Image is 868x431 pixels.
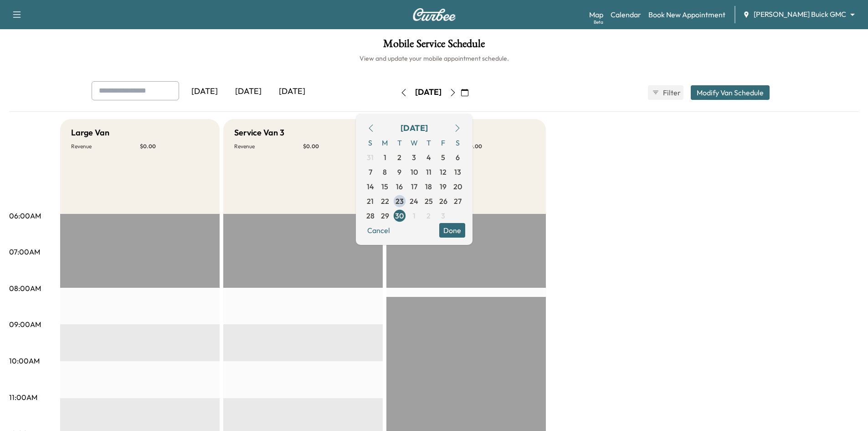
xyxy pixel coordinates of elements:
span: 23 [395,196,404,207]
p: Revenue [234,143,303,150]
div: [DATE] [226,81,270,102]
span: W [407,135,421,150]
span: 22 [381,196,389,207]
button: Done [439,223,465,238]
span: 11 [426,166,431,177]
span: 31 [367,152,374,163]
span: 28 [366,210,375,221]
p: 06:00AM [9,210,41,221]
div: [DATE] [183,81,226,102]
span: S [451,135,465,150]
a: Book New Appointment [648,9,725,20]
button: Cancel [363,223,394,238]
span: 18 [425,181,432,192]
span: 4 [426,152,431,163]
span: 13 [454,166,461,177]
h5: Service Van 3 [234,126,284,139]
div: Beta [594,19,603,26]
span: F [436,135,451,150]
span: 3 [412,152,416,163]
p: $ 0.00 [303,143,372,150]
span: 12 [440,166,447,177]
span: T [421,135,436,150]
p: 10:00AM [9,355,40,366]
span: T [392,135,407,150]
span: 24 [410,196,418,207]
div: [DATE] [270,81,314,102]
p: $ 0.00 [466,143,535,150]
button: Modify Van Schedule [691,85,770,100]
div: [DATE] [401,122,428,135]
a: Calendar [611,9,641,20]
span: 29 [381,210,389,221]
span: 27 [454,196,462,207]
span: 14 [367,181,374,192]
h1: Mobile Service Schedule [9,38,859,54]
span: 26 [439,196,447,207]
button: Filter [648,85,683,100]
span: 17 [411,181,417,192]
span: Filter [663,87,679,98]
span: 16 [396,181,403,192]
span: 20 [453,181,462,192]
span: 5 [441,152,445,163]
span: 15 [381,181,388,192]
a: MapBeta [589,9,603,20]
span: 2 [397,152,401,163]
span: 1 [413,210,416,221]
span: 3 [441,210,445,221]
h6: View and update your mobile appointment schedule. [9,54,859,63]
span: 7 [369,166,372,177]
p: 09:00AM [9,319,41,330]
span: [PERSON_NAME] Buick GMC [754,9,846,20]
p: 08:00AM [9,283,41,294]
p: 07:00AM [9,246,40,257]
span: 21 [367,196,374,207]
span: 1 [384,152,386,163]
span: 9 [397,166,401,177]
p: $ 0.00 [140,143,209,150]
span: 25 [425,196,433,207]
span: S [363,135,378,150]
p: Revenue [71,143,140,150]
span: 10 [411,166,418,177]
span: 2 [426,210,431,221]
h5: Large Van [71,126,109,139]
img: Curbee Logo [412,8,456,21]
span: 6 [456,152,460,163]
p: 11:00AM [9,392,37,403]
span: 8 [383,166,387,177]
div: [DATE] [415,87,442,98]
span: M [378,135,392,150]
span: 19 [440,181,447,192]
span: 30 [395,210,404,221]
